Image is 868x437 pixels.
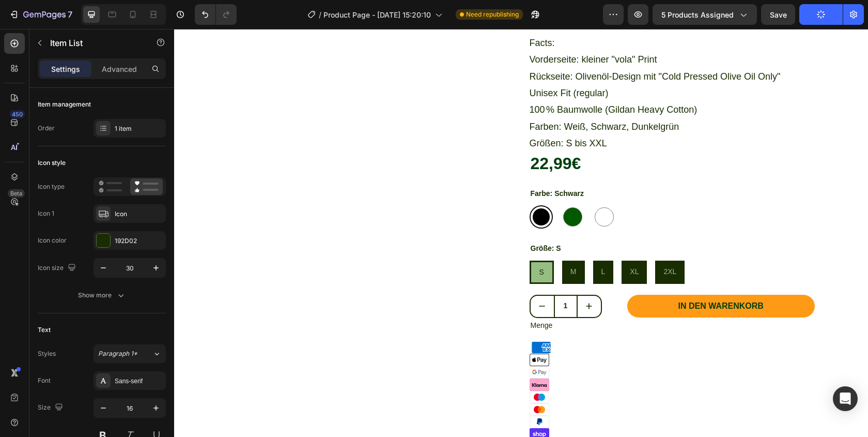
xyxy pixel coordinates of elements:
span: / [319,9,321,20]
p: Settings [51,64,80,74]
div: Undo/Redo [195,4,237,25]
div: Icon [115,209,163,219]
div: 450 [10,110,25,118]
button: Paragraph 1* [94,344,166,363]
button: In Den Warenkorb [453,266,641,289]
span: L [427,238,431,247]
span: XL [456,238,464,247]
span: 5 products assigned [661,9,734,20]
p: Item List [50,37,138,49]
span: S [365,239,370,247]
div: Order [38,124,55,133]
div: Icon type [38,182,65,191]
button: 5 products assigned [653,4,757,25]
button: increment [404,267,427,288]
span: M [396,238,402,247]
div: Icon size [38,261,78,275]
span: Save [770,10,787,19]
div: Text [38,325,51,335]
div: Beta [8,189,25,198]
span: Product Page - [DATE] 15:20:10 [323,9,431,20]
span: Paragraph 1* [98,349,137,358]
button: Show more [38,286,166,305]
iframe: Design area [174,29,868,437]
span: Need republishing [466,10,519,19]
div: Item management [38,100,91,109]
div: Icon color [38,236,67,245]
div: 192D02 [115,236,163,246]
div: In Den Warenkorb [504,272,589,283]
span: 2XL [489,238,502,247]
div: 22,99€ [355,123,641,147]
p: 7 [68,8,72,21]
legend: Größe: S [355,212,388,227]
legend: Farbe: Schwarz [355,157,411,172]
div: Size [38,401,65,415]
input: quantity [380,267,404,288]
div: Font [38,376,51,385]
div: Icon 1 [38,209,54,218]
div: Styles [38,349,56,358]
div: Show more [78,290,126,300]
div: Icon style [38,158,66,168]
button: 7 [4,4,77,25]
div: 1 item [115,124,163,133]
div: Open Intercom Messenger [833,386,858,411]
button: Save [761,4,795,25]
button: decrement [357,267,380,288]
div: Sans-serif [115,376,163,386]
p: Advanced [102,64,137,74]
p: Menge [357,290,640,303]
